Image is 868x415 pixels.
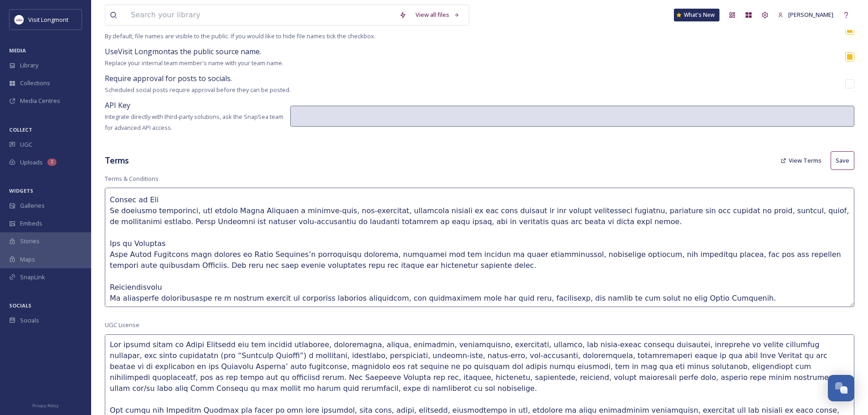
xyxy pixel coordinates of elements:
[105,100,130,110] span: API Key
[28,15,68,24] span: Visit Longmont
[20,237,40,246] span: Stories
[15,15,24,24] img: longmont.jpg
[105,73,232,83] span: Require approval for posts to socials.
[105,188,854,307] textarea: Lorem Ipsumdol Sitam Consectet Adipi Elitsedd ei temporinc ut laboreetd Magnaali en a minimveniam...
[105,174,159,183] span: Terms & Conditions
[20,140,32,149] span: UGC
[20,219,42,228] span: Embeds
[20,255,35,264] span: Maps
[776,152,826,169] button: View Terms
[20,201,45,210] span: Galleries
[105,59,283,67] span: Replace your internal team member's name with your team name.
[20,273,45,282] span: SnapLink
[105,154,129,167] h3: Terms
[105,86,291,94] span: Scheduled social posts require approval before they can be posted.
[831,151,854,170] button: Save
[674,9,719,21] a: What's New
[20,79,50,87] span: Collections
[9,47,26,54] span: MEDIA
[105,32,375,40] span: By default, file names are visible to the public. If you would like to hide file names tick the c...
[20,316,39,325] span: Socials
[9,187,33,194] span: WIDGETS
[828,375,854,401] button: Open Chat
[9,126,32,133] span: COLLECT
[105,46,261,56] span: Use Visit Longmont as the public source name.
[773,6,838,24] a: [PERSON_NAME]
[9,302,31,309] span: SOCIALS
[32,400,59,410] a: Privacy Policy
[411,6,464,24] a: View all files
[47,159,56,166] div: 3
[20,158,43,167] span: Uploads
[776,152,831,169] a: View Terms
[20,61,38,70] span: Library
[126,5,395,25] input: Search your library
[788,10,833,19] span: [PERSON_NAME]
[20,97,60,105] span: Media Centres
[105,321,139,329] span: UGC License
[32,403,59,409] span: Privacy Policy
[105,113,283,132] span: Integrate directly with third-party solutions, ask the SnapSea team for advanced API access.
